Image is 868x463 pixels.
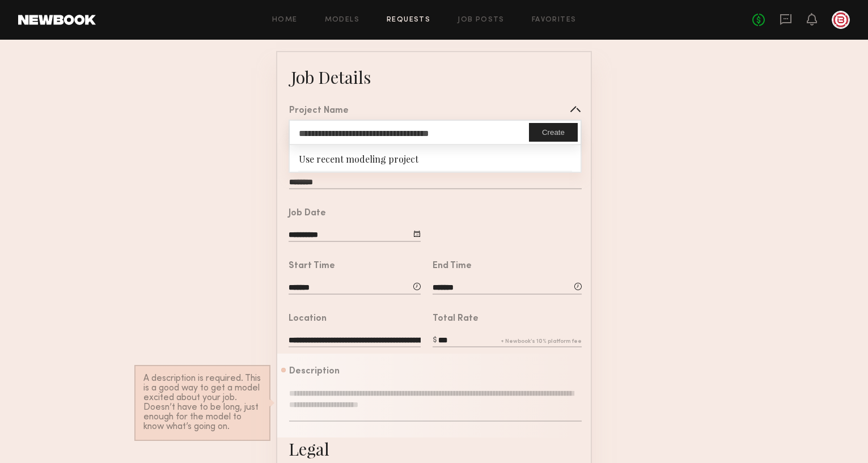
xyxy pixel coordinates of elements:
a: Job Posts [458,16,505,24]
div: Location [289,315,327,324]
div: End Time [433,262,472,271]
a: Requests [387,16,430,24]
div: Use recent modeling project [290,145,581,171]
button: Create [529,123,578,142]
div: Job Date [289,209,326,218]
a: Home [272,16,298,24]
a: Favorites [532,16,577,24]
div: Description [289,367,340,376]
div: Project Name [289,107,349,116]
div: Job Details [291,66,371,88]
div: Legal [289,437,329,460]
div: Start Time [289,262,335,271]
div: Total Rate [433,315,479,324]
a: Models [325,16,359,24]
div: A description is required. This is a good way to get a model excited about your job. Doesn’t have... [143,374,261,432]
